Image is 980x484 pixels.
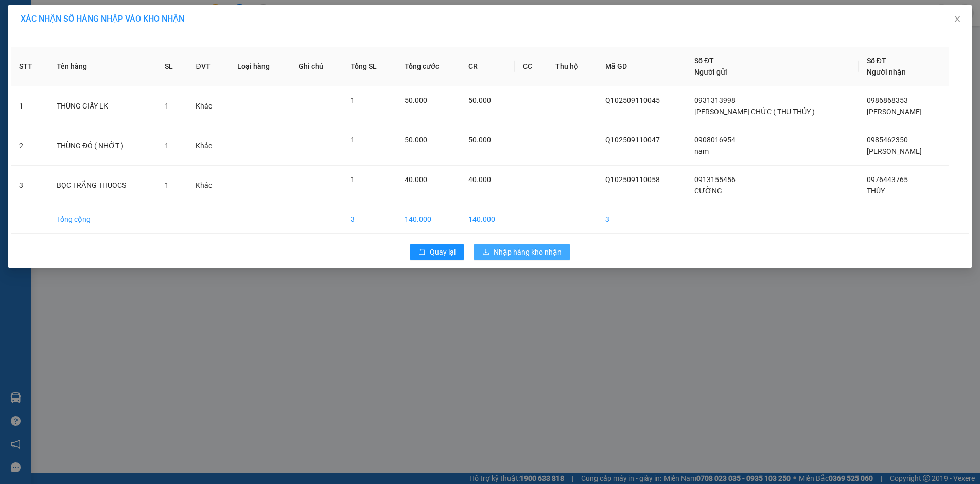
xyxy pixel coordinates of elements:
span: Q102509110058 [605,175,660,184]
th: Ghi chú [290,47,342,86]
span: Quay lại [430,246,456,258]
td: 1 [11,86,48,126]
span: Q102509110022 [19,5,73,13]
td: Khác [187,166,229,205]
td: Tổng cộng [48,205,156,234]
span: 1 [165,181,169,189]
span: rollback [418,248,426,257]
td: THÙNG GIẤY LK [48,86,156,126]
button: rollbackQuay lại [410,244,464,260]
span: 0931313998 [694,96,736,104]
td: 2 [11,126,48,166]
td: 3 [342,205,396,234]
span: Q102509110047 [605,136,660,144]
span: 0913155456 [694,175,736,184]
span: 1 [351,136,355,144]
strong: VP: SĐT: [3,37,99,45]
td: 140.000 [396,205,461,234]
button: downloadNhập hàng kho nhận [474,244,570,260]
span: Nhập hàng kho nhận [494,246,562,258]
th: Loại hàng [229,47,291,86]
span: 0907696988 [58,37,99,45]
span: 1 [165,102,169,110]
span: 50.000 [405,136,427,144]
th: Tổng cước [396,47,461,86]
td: 3 [11,166,48,205]
th: SL [156,47,187,86]
span: PHIẾU GIAO HÀNG [29,45,110,57]
span: [PERSON_NAME] [867,107,922,116]
span: 50.000 [468,96,491,104]
span: Người gửi [694,68,727,76]
span: close [953,15,961,23]
td: Khác [187,86,229,126]
span: 50.000 [468,136,491,144]
span: XÁC NHẬN SỐ HÀNG NHẬP VÀO KHO NHẬN [21,14,184,24]
th: STT [11,47,48,86]
td: BỌC TRẮNG THUOCS [48,166,156,205]
th: ĐVT [187,47,229,86]
span: Quận 10 [14,37,42,45]
span: CƯỜNG [694,187,722,195]
span: 50.000 [405,96,427,104]
span: 1 [351,175,355,184]
th: Tổng SL [342,47,396,86]
span: 40.000 [405,175,427,184]
span: 1 [351,96,355,104]
span: Số ĐT [694,57,714,65]
span: [PERSON_NAME] CHỨC ( THU THỦY ) [694,107,815,116]
td: THÙNG ĐỎ ( NHỚT ) [48,126,156,166]
strong: CTY XE KHÁCH [44,13,111,24]
th: Mã GD [597,47,687,86]
th: CC [515,47,547,86]
th: Tên hàng [48,47,156,86]
span: download [482,248,489,257]
span: 0986868353 [867,96,908,104]
span: Người nhận [867,68,906,76]
span: [PERSON_NAME]-MILANO CMND: [3,66,110,83]
strong: THIÊN PHÁT ĐẠT [3,26,78,37]
th: Thu hộ [547,47,597,86]
span: Q102509110045 [605,96,660,104]
span: 0985462350 [867,136,908,144]
td: 3 [597,205,687,234]
span: 0908016954 [694,136,736,144]
th: CR [460,47,515,86]
span: 1 [165,141,169,150]
td: 140.000 [460,205,515,234]
span: [DATE] [115,5,136,13]
span: 40.000 [468,175,491,184]
button: Close [943,5,972,34]
strong: N.gửi: [3,66,110,83]
span: 21:29 [95,5,113,13]
span: nam [694,147,709,155]
span: 0976443765 [867,175,908,184]
span: 079094024763 [26,75,75,83]
td: Khác [187,126,229,166]
span: [PERSON_NAME] [867,147,922,155]
span: THÙY [867,187,885,195]
span: Số ĐT [867,57,886,65]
